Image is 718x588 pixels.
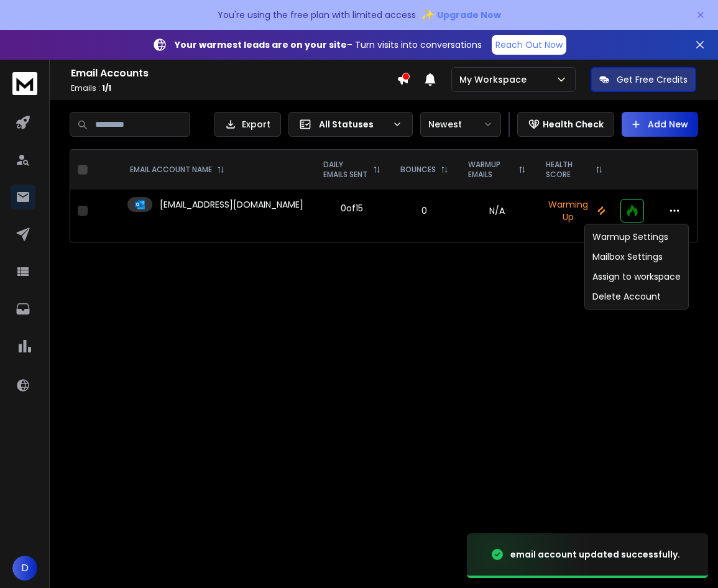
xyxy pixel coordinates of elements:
[160,198,303,211] p: [EMAIL_ADDRESS][DOMAIN_NAME]
[71,83,397,93] p: Emails :
[175,39,347,51] strong: Your warmest leads are on your site
[495,39,563,51] p: Reach Out Now
[175,39,482,51] p: – Turn visits into conversations
[622,112,698,137] button: Add New
[71,66,397,81] h1: Email Accounts
[323,160,368,180] p: DAILY EMAILS SENT
[587,267,686,287] div: Assign to workspace
[218,9,416,21] p: You're using the free plan with limited access
[421,6,435,24] span: ✨
[587,247,686,267] div: Mailbox Settings
[319,118,387,131] p: All Statuses
[214,112,281,137] button: Export
[617,73,688,86] p: Get Free Credits
[458,190,536,232] td: N/A
[12,72,37,95] img: logo
[130,165,224,175] div: EMAIL ACCOUNT NAME
[398,204,451,217] p: 0
[587,227,686,247] div: Warmup Settings
[587,287,686,306] div: Delete Account
[468,160,513,180] p: WARMUP EMAILS
[437,9,501,21] span: Upgrade Now
[102,83,111,93] span: 1 / 1
[546,160,591,180] p: HEALTH SCORE
[12,556,37,581] span: D
[543,118,604,131] p: Health Check
[459,73,532,86] p: My Workspace
[420,112,501,137] button: Newest
[341,202,363,214] div: 0 of 15
[400,165,436,175] p: BOUNCES
[543,198,605,223] p: Warming Up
